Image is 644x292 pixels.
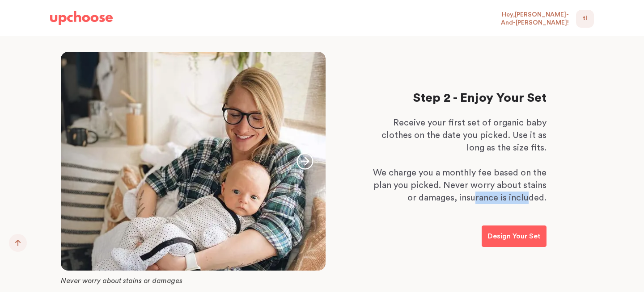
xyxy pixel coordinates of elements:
[583,13,587,24] span: TL
[50,11,113,25] img: UpChoose
[487,231,541,242] p: Design Your Set
[368,167,547,204] p: We charge you a monthly fee based on the plan you picked. Never worry about stains or damages, in...
[368,117,547,154] p: Receive your first set of organic baby clothes on the date you picked. Use it as long as the size...
[368,91,547,105] p: Step 2 - Enjoy Your Set
[61,277,182,284] em: Never worry about stains or damages
[50,9,113,27] a: UpChoose
[496,11,569,27] div: Hey, [PERSON_NAME]-And-[PERSON_NAME] !
[482,225,547,247] a: Design Your Set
